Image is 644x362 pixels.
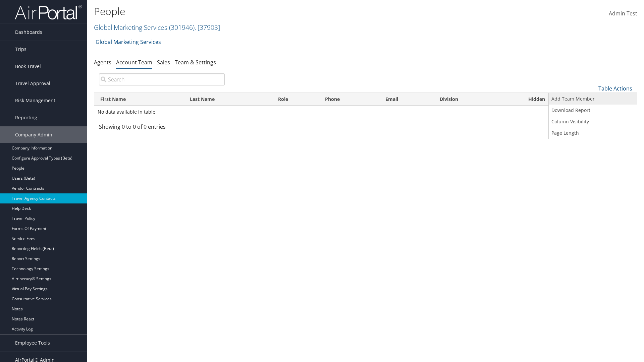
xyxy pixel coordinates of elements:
[549,127,637,139] a: Page Length
[15,75,50,92] span: Travel Approval
[15,335,50,351] span: Employee Tools
[549,116,637,127] a: Column Visibility
[549,105,637,116] a: Download Report
[15,4,82,20] img: airportal-logo.png
[15,109,37,126] span: Reporting
[15,24,42,41] span: Dashboards
[15,41,26,58] span: Trips
[15,92,55,109] span: Risk Management
[549,93,637,105] a: Add Team Member
[15,58,41,75] span: Book Travel
[15,126,52,143] span: Company Admin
